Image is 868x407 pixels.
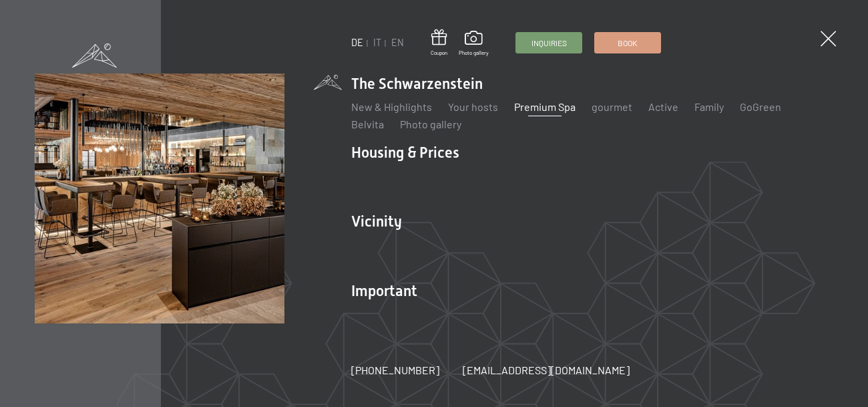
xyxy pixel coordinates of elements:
a: EN [391,37,404,48]
font: Coupon [431,49,447,56]
a: New & Highlights [351,100,432,113]
a: DE [351,37,363,48]
font: Book [618,38,637,47]
a: Book [595,33,660,53]
a: gourmet [592,100,632,113]
a: Belvita [351,118,384,130]
a: Family [694,100,724,113]
a: [PHONE_NUMBER] [351,363,439,378]
a: GoGreen [740,100,781,113]
font: Inquiries [531,38,567,47]
font: [EMAIL_ADDRESS][DOMAIN_NAME] [463,364,630,376]
a: Coupon [431,29,447,57]
a: Photo gallery [459,31,489,56]
font: Photo gallery [459,49,489,56]
font: [PHONE_NUMBER] [351,364,439,376]
a: Photo gallery [400,118,461,130]
a: Premium Spa [514,100,576,113]
a: Your hosts [448,100,498,113]
a: [EMAIL_ADDRESS][DOMAIN_NAME]​​ [463,363,630,378]
a: IT [373,37,381,48]
a: Inquiries [516,33,582,53]
a: Active [648,100,678,113]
